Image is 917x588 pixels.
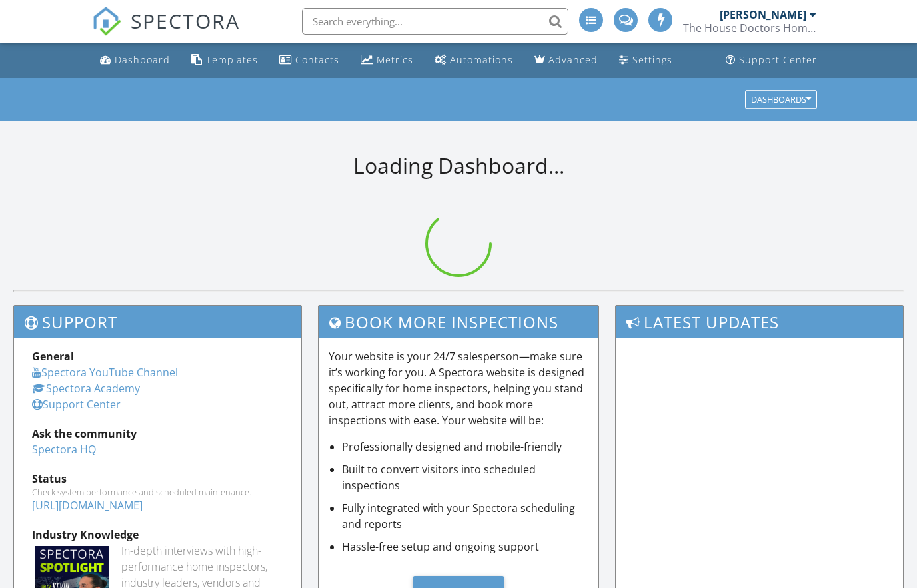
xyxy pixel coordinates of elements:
[683,21,816,35] div: The House Doctors Home Inspection Services
[206,53,258,66] div: Templates
[614,48,678,73] a: Settings
[32,498,143,513] a: [URL][DOMAIN_NAME]
[720,48,822,73] a: Support Center
[319,306,598,338] h3: Book More Inspections
[616,306,903,338] h3: Latest Updates
[720,8,806,21] div: [PERSON_NAME]
[529,48,603,73] a: Advanced
[342,439,588,455] li: Professionally designed and mobile-friendly
[751,95,811,104] div: Dashboards
[429,48,518,73] a: Automations (Basic)
[342,539,588,555] li: Hassle-free setup and ongoing support
[32,426,283,441] div: Ask the community
[377,53,413,66] div: Metrics
[32,471,283,487] div: Status
[32,397,121,412] a: Support Center
[95,48,175,73] a: Dashboard
[32,487,283,497] div: Check system performance and scheduled maintenance.
[329,348,588,428] p: Your website is your 24/7 salesperson—make sure it’s working for you. A Spectora website is desig...
[115,53,170,66] div: Dashboard
[342,461,588,493] li: Built to convert visitors into scheduled inspections
[32,442,96,457] a: Spectora HQ
[745,90,817,109] button: Dashboards
[632,53,672,66] div: Settings
[450,53,513,66] div: Automations
[342,500,588,532] li: Fully integrated with your Spectora scheduling and reports
[14,306,301,338] h3: Support
[302,8,568,35] input: Search everything...
[92,7,121,36] img: The Best Home Inspection Software - Spectora
[32,365,178,380] a: Spectora YouTube Channel
[32,381,140,396] a: Spectora Academy
[186,48,263,73] a: Templates
[92,18,240,46] a: SPECTORA
[32,527,283,543] div: Industry Knowledge
[739,53,817,66] div: Support Center
[274,48,345,73] a: Contacts
[355,48,419,73] a: Metrics
[548,53,598,66] div: Advanced
[131,7,240,35] span: SPECTORA
[295,53,339,66] div: Contacts
[32,349,74,364] strong: General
